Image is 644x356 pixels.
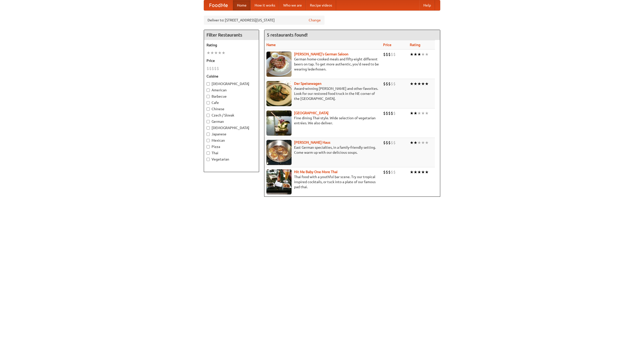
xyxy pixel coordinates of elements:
li: ★ [421,81,425,87]
li: $ [393,81,396,87]
input: Pizza [207,145,210,148]
p: East German specialties, in a family-friendly setting. Come warm up with our delicious soups. [266,145,379,155]
li: ★ [417,81,421,87]
p: German home-cooked meals and fifty-eight different beers on tap. To get more authentic, you'd nee... [266,57,379,72]
b: [PERSON_NAME] Haus [294,140,330,144]
p: Fine dining Thai-style. Wide selection of vegetarian entrées. We also deliver. [266,115,379,126]
a: Home [233,0,251,10]
a: Rating [410,43,420,47]
li: $ [391,52,393,57]
li: $ [393,52,396,57]
li: $ [383,169,386,175]
a: Change [309,18,321,23]
h4: Filter Restaurants [204,30,259,40]
input: Cafe [207,101,210,104]
a: Name [266,43,276,47]
p: Thai food with a youthful bar scene. Try our tropical inspired cocktails, or tuck into a plate of... [266,174,379,189]
li: $ [391,169,393,175]
a: Help [419,0,435,10]
li: $ [388,140,391,145]
label: Japanese [207,132,256,137]
ng-pluralize: 5 restaurants found! [267,32,308,37]
img: kohlhaus.jpg [266,140,292,165]
a: [GEOGRAPHIC_DATA] [294,111,329,115]
h5: Rating [207,43,256,48]
li: $ [388,110,391,116]
li: $ [214,66,217,71]
li: $ [388,169,391,175]
li: $ [209,66,212,71]
li: ★ [417,169,421,175]
li: $ [386,140,388,145]
li: $ [386,81,388,87]
li: ★ [425,81,429,87]
label: Vegetarian [207,157,256,162]
img: esthers.jpg [266,52,292,77]
li: ★ [207,50,210,56]
li: $ [391,81,393,87]
input: [DEMOGRAPHIC_DATA] [207,82,210,86]
li: ★ [414,110,417,116]
li: ★ [414,140,417,145]
label: [DEMOGRAPHIC_DATA] [207,125,256,130]
label: Mexican [207,138,256,143]
li: ★ [425,110,429,116]
a: How it works [251,0,279,10]
div: Deliver to: [STREET_ADDRESS][US_STATE] [204,16,325,25]
li: $ [391,140,393,145]
h5: Cuisine [207,74,256,79]
li: ★ [417,140,421,145]
li: ★ [421,169,425,175]
h5: Price [207,58,256,63]
input: Japanese [207,133,210,136]
input: Czech / Slovak [207,114,210,117]
li: $ [393,110,396,116]
li: $ [383,52,386,57]
li: $ [217,66,219,71]
p: Award-winning [PERSON_NAME] and other favorites. Look for our restored food truck in the NE corne... [266,86,379,101]
li: ★ [410,52,414,57]
li: ★ [417,110,421,116]
li: ★ [414,52,417,57]
a: Price [383,43,391,47]
input: Chinese [207,107,210,111]
li: $ [393,169,396,175]
b: Hit Me Baby One More Thai [294,170,338,174]
label: German [207,119,256,124]
li: $ [388,81,391,87]
input: Thai [207,151,210,155]
img: speisewagen.jpg [266,81,292,106]
li: $ [386,52,388,57]
li: ★ [425,169,429,175]
li: ★ [218,50,222,56]
li: $ [383,110,386,116]
input: Mexican [207,139,210,142]
a: Der Speisewagen [294,82,321,86]
li: ★ [417,52,421,57]
li: ★ [421,52,425,57]
li: $ [212,66,214,71]
input: [DEMOGRAPHIC_DATA] [207,126,210,130]
img: babythai.jpg [266,169,292,194]
input: American [207,89,210,92]
a: [PERSON_NAME]'s German Saloon [294,52,348,56]
li: $ [386,169,388,175]
a: Who we are [279,0,306,10]
a: FoodMe [204,0,233,10]
label: Czech / Slovak [207,113,256,118]
li: ★ [425,52,429,57]
li: $ [388,52,391,57]
label: [DEMOGRAPHIC_DATA] [207,81,256,86]
li: $ [383,140,386,145]
li: ★ [214,50,218,56]
li: $ [391,110,393,116]
li: ★ [210,50,214,56]
label: American [207,88,256,93]
li: ★ [414,81,417,87]
li: ★ [410,140,414,145]
li: $ [386,110,388,116]
li: ★ [425,140,429,145]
